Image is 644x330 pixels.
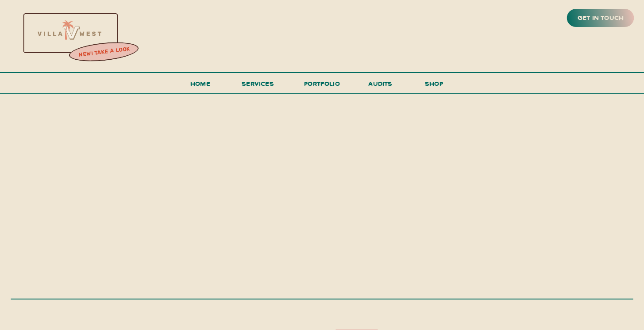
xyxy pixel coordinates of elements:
a: shop [413,78,455,93]
span: services [242,79,274,88]
a: audits [367,78,394,93]
a: get in touch [576,12,625,24]
a: portfolio [301,78,343,94]
a: services [239,78,277,94]
a: Home [187,78,214,94]
a: new! take a look [68,43,140,61]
